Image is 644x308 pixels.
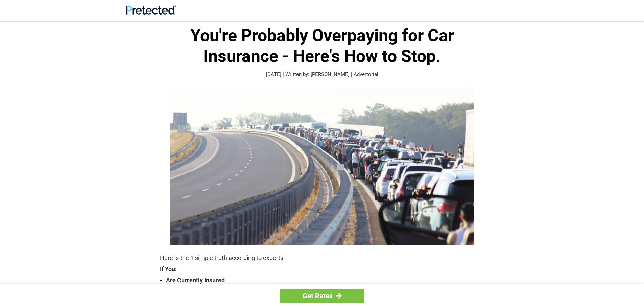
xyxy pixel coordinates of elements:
p: Here is the 1 simple truth according to experts: [160,253,484,263]
strong: If You: [160,266,484,272]
a: Get Rates [280,289,364,303]
strong: Are Currently Insured [166,276,484,285]
a: Site Logo [126,9,176,16]
img: Site Logo [126,5,176,15]
p: [DATE] | Written by: [PERSON_NAME] | Advertorial [160,71,484,78]
h1: You're Probably Overpaying for Car Insurance - Here's How to Stop. [160,25,484,67]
